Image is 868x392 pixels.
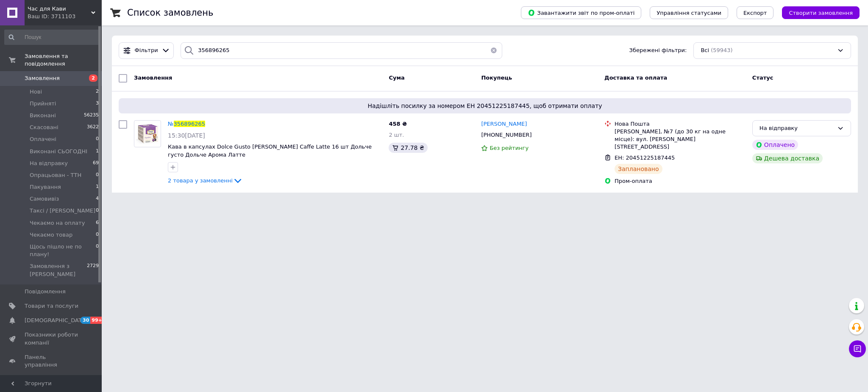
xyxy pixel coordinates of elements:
span: Завантажити звіт по пром-оплаті [528,9,634,17]
span: Замовлення та повідомлення [25,52,102,68]
a: Кава в капсулах Dolce Gusto [PERSON_NAME] Caffe Latte 16 шт Дольче густо Дольче Арома Латте [168,144,372,158]
span: 0 [96,243,99,258]
span: Товари та послуги [25,302,78,310]
span: Самовивіз [30,195,59,203]
span: Cума [389,75,404,81]
input: Пошук за номером замовлення, ПІБ покупця, номером телефону, Email, номером накладної [181,42,502,59]
span: Виконані [30,112,56,119]
div: [PERSON_NAME], №7 (до 30 кг на одне місце): вул. [PERSON_NAME][STREET_ADDRESS] [615,128,746,151]
span: Пакування [30,183,61,191]
span: Фільтри [135,47,158,55]
button: Очистить [485,42,502,59]
span: 15:30[DATE] [168,132,205,139]
div: Пром-оплата [615,177,746,185]
span: 56235 [84,112,99,119]
span: Замовлення [134,75,172,81]
span: Всі [701,47,709,55]
span: 0 [96,135,99,143]
button: Експорт [737,6,774,19]
span: Щось пішло не по плану! [30,243,96,258]
span: Створити замовлення [789,10,853,16]
span: Статус [752,75,773,81]
div: Оплачено [752,140,798,150]
input: Пошук [4,30,100,45]
span: Скасовані [30,124,58,131]
span: Без рейтингу [490,145,529,151]
span: Експорт [743,10,767,16]
a: Створити замовлення [773,9,860,16]
div: На відправку [759,124,834,133]
span: 2 товара у замовленні [168,177,233,184]
span: 3622 [87,124,99,131]
button: Завантажити звіт по пром-оплаті [521,6,641,19]
span: 458 ₴ [389,121,407,127]
div: Заплановано [615,164,662,174]
span: 2 шт. [389,132,404,138]
div: Ваш ID: 3711103 [28,13,102,20]
img: Фото товару [136,121,159,147]
h1: Список замовлень [127,8,213,18]
span: Доставка та оплата [604,75,667,81]
span: На відправку [30,160,68,167]
span: 2 [96,88,99,96]
span: Управління статусами [657,10,721,16]
span: Час для Кави [28,5,91,13]
span: 356896265 [174,121,205,127]
div: Дешева доставка [752,153,823,163]
span: № [168,121,174,127]
span: 30 [81,317,90,324]
span: 2729 [87,262,99,278]
button: Чат з покупцем [849,340,866,357]
span: Замовлення з [PERSON_NAME] [30,262,87,278]
span: 0 [96,207,99,215]
span: 6 [96,219,99,227]
a: №356896265 [168,121,205,127]
span: Покупець [481,75,512,81]
button: Управління статусами [650,6,728,19]
span: 1 [96,183,99,191]
a: 2 товара у замовленні [168,177,243,184]
span: Панель управління [25,353,78,369]
span: 99+ [90,317,104,324]
span: [PHONE_NUMBER] [481,132,531,138]
div: 27.78 ₴ [389,143,427,153]
span: Чекаємо на оплату [30,219,85,227]
span: Виконані СЬОГОДНІ [30,148,87,155]
span: [DEMOGRAPHIC_DATA] [25,317,87,324]
span: Оплачені [30,135,56,143]
span: Замовлення [25,75,60,82]
span: Повідомлення [25,288,66,295]
span: [PERSON_NAME] [481,121,527,127]
a: [PERSON_NAME] [481,120,527,128]
span: Збережені фільтри: [629,47,687,55]
button: Створити замовлення [782,6,860,19]
span: Прийняті [30,100,56,108]
span: Опрацьован - ТТН [30,171,81,179]
span: 0 [96,171,99,179]
div: Нова Пошта [615,120,746,128]
span: Чекаємо товар [30,231,72,239]
a: Фото товару [134,120,161,147]
span: ЕН: 20451225187445 [615,155,675,161]
span: 0 [96,231,99,239]
span: Таксі / [PERSON_NAME] [30,207,95,215]
span: 4 [96,195,99,203]
span: Показники роботи компанії [25,331,78,346]
span: 3 [96,100,99,108]
span: Надішліть посилку за номером ЕН 20451225187445, щоб отримати оплату [122,102,848,110]
span: (59943) [711,47,733,53]
span: 2 [89,75,97,82]
span: 69 [93,160,99,167]
span: Нові [30,88,42,96]
span: 1 [96,148,99,155]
